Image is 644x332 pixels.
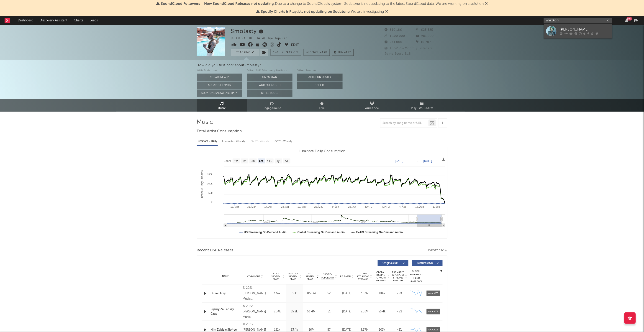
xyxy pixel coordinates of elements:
div: 81.4k [270,309,285,314]
span: Playlists/Charts [411,106,434,111]
text: 150k [207,173,213,176]
text: 3m [251,160,255,163]
button: Summary [332,49,354,56]
text: [DATE] [395,159,403,163]
button: Word Of Mouth [247,82,292,89]
span: Copyright [247,275,260,278]
span: 1 100 000 [385,35,405,38]
div: 52 [321,291,337,296]
text: Luminate Daily Consumption [299,149,345,153]
button: Other Tools [247,89,292,97]
span: Features ( 61 ) [415,262,436,265]
button: Originals(85) [378,260,408,266]
span: SoundCloud Followers + New SoundCloud Releases not updating [161,2,274,6]
span: 981 000 [416,35,434,38]
text: 28. Apr [281,205,289,208]
div: With Sodatone [197,68,242,74]
span: Benchmark [310,50,327,55]
text: [DATE] [382,205,390,208]
text: Global Streaming On-Demand Audio [297,231,345,234]
div: 5.01M [357,309,372,314]
div: 86.6M [304,291,319,296]
span: Dismiss [385,10,388,14]
a: Pijemy Za Lepszy Czas [211,307,241,316]
text: → [416,159,419,163]
span: 7 Day Spotify Plays [270,272,282,281]
div: <5% [392,309,407,314]
button: On My Own [247,74,292,81]
text: 31. Mar [247,205,256,208]
div: 7.07M [357,291,372,296]
text: 50k [208,192,213,194]
span: : We are investigating [261,10,384,14]
span: Recent DSP Releases [197,248,234,253]
div: © 2022 [PERSON_NAME] Music [GEOGRAPHIC_DATA] [243,304,267,320]
span: Dismiss [485,2,488,6]
div: 35.2k [287,309,302,314]
div: Name [211,275,241,278]
div: [GEOGRAPHIC_DATA] | Hip-Hop/Rap [231,36,293,41]
span: 1 252 739 Monthly Listeners [385,47,433,50]
text: YTD [267,160,272,163]
span: Originals ( 85 ) [381,262,402,265]
span: Music [218,106,226,111]
span: Estimated % Playlist Streams Last Day [392,271,405,282]
span: Total Artist Consumption [197,129,242,134]
div: Luminate - Weekly [222,138,246,145]
a: Discovery Assistant [36,16,71,25]
a: Audience [347,99,397,112]
div: Other A&R Discovery Methods [247,68,292,74]
div: 104k [375,291,390,296]
span: Global Rolling 7D Audio Streams [375,271,387,282]
text: 0 [211,201,212,203]
span: 625 525 [416,28,433,31]
a: Playlists/Charts [397,99,447,112]
button: Tracking [231,49,259,56]
div: 56.4M [304,309,319,314]
input: Search for artists [544,18,612,23]
a: Engagement [247,99,297,112]
span: Jump Score: 31.8 [385,52,411,55]
span: 10 707 [416,41,431,44]
div: 99 + [627,17,632,20]
span: Spotify Charts & Playlists not updating on Sodatone [261,10,350,14]
text: 17. Mar [230,205,239,208]
a: Duże Oczy [211,291,241,296]
div: Smolasty [231,27,265,35]
em: Off [293,51,299,54]
text: Zoom [224,160,231,163]
div: Global Streaming Trend (Last 60D) [410,270,423,283]
a: Music [197,99,247,112]
span: 241 000 [385,41,403,44]
div: <5% [392,291,407,296]
button: Edit [291,42,299,48]
text: 1. Sep [433,205,440,208]
text: Ex-US Streaming On-Demand Audio [356,231,403,234]
div: 56k [287,291,302,296]
text: 1w [234,160,238,163]
a: Live [297,99,347,112]
text: 23. Jun [348,205,357,208]
div: [DATE] [339,291,355,296]
span: Live [319,106,325,111]
button: Artist on Roster [297,74,343,81]
button: Other [297,82,343,89]
div: © 2021 [PERSON_NAME] Music [GEOGRAPHIC_DATA] [243,285,267,302]
button: Sodatone App [197,74,242,81]
a: Leads [86,16,101,25]
div: 51 [321,309,337,314]
div: [PERSON_NAME] [560,27,610,32]
span: 810 186 [385,28,402,31]
text: 18. Aug [415,205,424,208]
input: Search by song name or URL [380,121,428,125]
a: [PERSON_NAME] [544,24,612,38]
text: All [285,160,288,163]
text: 4. Aug [399,205,406,208]
text: 6m [259,160,263,163]
text: 1y [277,160,280,163]
button: 99+ [625,19,629,22]
text: Luminate Daily Streams [200,170,204,199]
text: [DATE] [423,159,432,163]
span: Engagement [263,106,281,111]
